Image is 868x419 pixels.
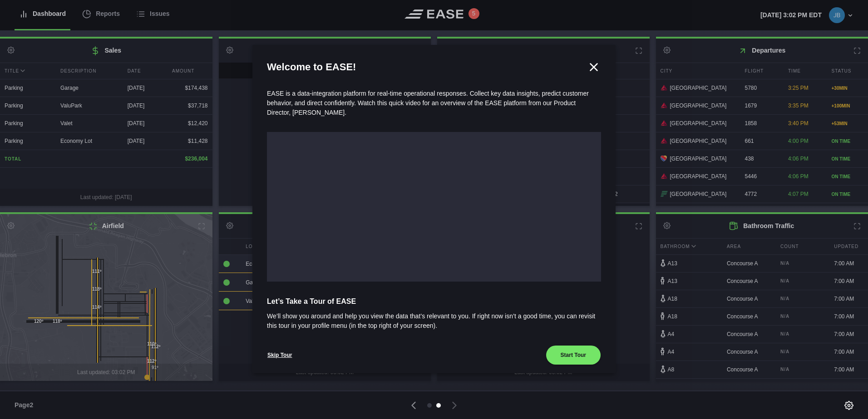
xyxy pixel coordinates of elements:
[267,296,601,307] span: Let’s Take a Tour of EASE
[267,59,587,74] h2: Welcome to EASE!
[267,90,589,116] span: EASE is a data-integration platform for real-time operational responses. Collect key data insight...
[267,132,601,282] iframe: onboarding
[15,400,37,410] span: Page 2
[267,345,292,365] button: Skip Tour
[546,345,601,365] button: Start Tour
[267,312,601,331] span: We’ll show you around and help you view the data that’s relevant to you. If right now isn’t a goo...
